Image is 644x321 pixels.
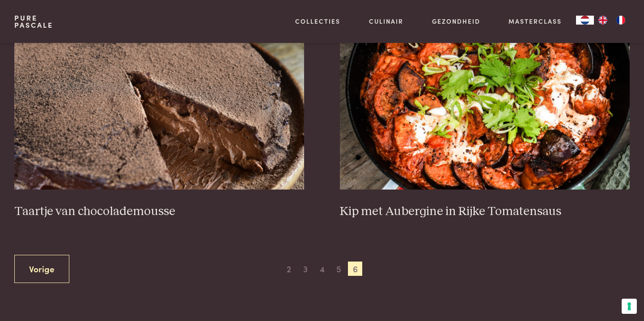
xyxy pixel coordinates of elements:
a: Culinair [369,17,403,26]
span: 4 [315,262,329,276]
span: 5 [331,262,346,276]
a: Masterclass [508,17,562,26]
a: Taartje van chocolademousse Taartje van chocolademousse [14,11,304,219]
a: FR [612,16,630,25]
a: NL [576,16,594,25]
div: Language [576,16,594,25]
span: 3 [298,262,313,276]
ul: Language list [594,16,630,25]
a: Gezondheid [432,17,480,26]
img: Kip met Aubergine in Rijke Tomatensaus [340,11,630,190]
a: Kip met Aubergine in Rijke Tomatensaus Kip met Aubergine in Rijke Tomatensaus [340,11,630,219]
aside: Language selected: Nederlands [576,16,630,25]
a: EN [594,16,612,25]
button: Uw voorkeuren voor toestemming voor trackingtechnologieën [622,299,637,314]
span: 2 [282,262,296,276]
a: Vorige [14,255,69,283]
h3: Kip met Aubergine in Rijke Tomatensaus [340,204,630,220]
img: Taartje van chocolademousse [14,11,304,190]
a: Collecties [295,17,340,26]
h3: Taartje van chocolademousse [14,204,304,220]
span: 6 [348,262,362,276]
a: PurePascale [14,14,53,29]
